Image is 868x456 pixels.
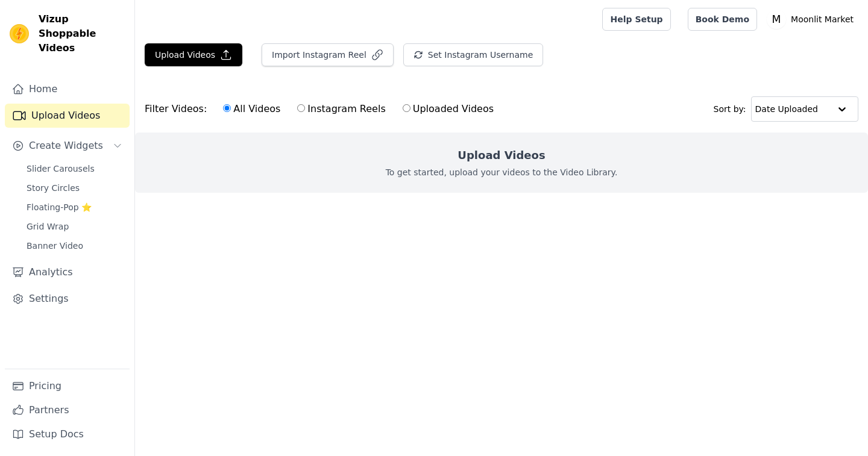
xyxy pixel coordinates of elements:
button: Set Instagram Username [403,43,543,66]
span: Banner Video [27,240,83,252]
a: Book Demo [688,8,757,31]
text: M [772,13,781,25]
span: Floating-Pop ⭐ [27,201,92,213]
button: Upload Videos [145,43,242,66]
a: Grid Wrap [19,218,130,235]
input: All Videos [223,104,231,112]
a: Home [5,77,130,101]
label: Instagram Reels [297,101,386,117]
a: Story Circles [19,180,130,196]
span: Slider Carousels [27,163,95,175]
span: Story Circles [27,182,80,194]
span: Vizup Shoppable Videos [39,12,125,55]
button: Create Widgets [5,134,130,158]
a: Setup Docs [5,422,130,446]
button: Import Instagram Reel [262,43,394,66]
a: Slider Carousels [19,160,130,177]
img: Vizup [10,24,29,43]
a: Upload Videos [5,104,130,128]
a: Pricing [5,374,130,398]
a: Partners [5,398,130,422]
h2: Upload Videos [458,147,545,164]
a: Floating-Pop ⭐ [19,199,130,216]
label: All Videos [222,101,281,117]
span: Grid Wrap [27,220,69,233]
a: Banner Video [19,237,130,254]
input: Instagram Reels [297,104,305,112]
label: Uploaded Videos [402,101,494,117]
a: Help Setup [602,8,670,31]
div: Sort by: [714,96,859,122]
p: Moonlit Market [786,8,858,30]
p: To get started, upload your videos to the Video Library. [386,166,618,178]
a: Analytics [5,260,130,284]
span: Create Widgets [29,139,103,153]
button: M Moonlit Market [767,8,858,30]
a: Settings [5,287,130,311]
input: Uploaded Videos [403,104,410,112]
div: Filter Videos: [145,95,500,123]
